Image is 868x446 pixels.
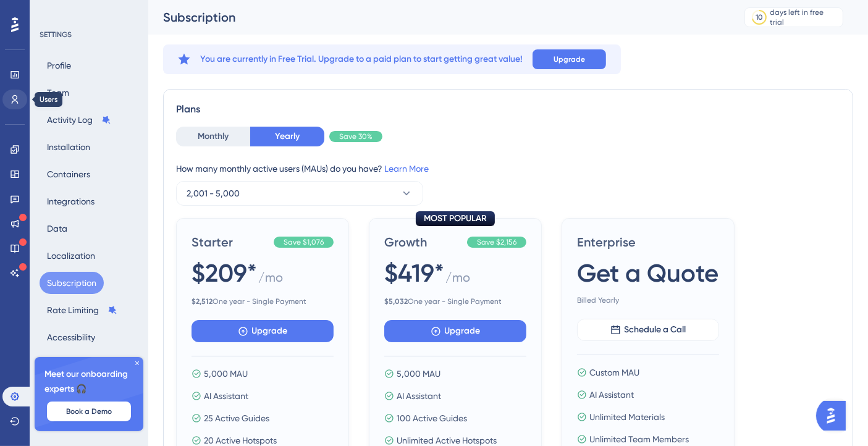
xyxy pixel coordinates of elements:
button: Schedule a Call [577,319,719,341]
button: Containers [40,163,98,185]
span: Book a Demo [66,406,112,416]
span: 5,000 MAU [397,366,440,381]
span: You are currently in Free Trial. Upgrade to a paid plan to start getting great value! [200,52,523,67]
span: Enterprise [577,234,719,251]
div: Plans [176,102,840,117]
button: Installation [40,136,98,158]
span: / mo [445,269,470,292]
div: 10 [756,12,763,22]
b: $ 2,512 [192,297,213,306]
span: / mo [258,269,283,292]
span: AI Assistant [397,389,441,403]
div: SETTINGS [40,30,140,40]
span: Get a Quote [577,256,718,290]
span: Unlimited Materials [589,410,665,424]
button: Rate Limiting [40,299,125,321]
button: Upgrade [384,320,526,342]
button: Accessibility [40,326,103,348]
div: Subscription [163,9,714,26]
button: Upgrade [533,49,606,69]
span: Upgrade [445,324,481,339]
span: One year - Single Payment [384,297,526,306]
span: Save $1,076 [284,237,324,247]
span: Meet our onboarding experts 🎧 [44,367,133,397]
button: Monthly [176,127,250,146]
div: days left in free trial [770,7,839,27]
span: $419* [384,256,444,290]
button: 2,001 - 5,000 [176,181,423,206]
button: Data [40,217,75,240]
span: 100 Active Guides [397,411,467,426]
button: Localization [40,245,103,267]
a: Learn More [384,164,429,174]
button: Team [40,82,77,104]
span: $209* [192,256,257,290]
span: Billed Yearly [577,295,719,305]
span: 25 Active Guides [204,411,269,426]
button: Upgrade [192,320,334,342]
span: Save 30% [339,132,373,141]
button: Book a Demo [47,402,131,421]
button: Activity Log [40,109,119,131]
button: Yearly [250,127,324,146]
button: Profile [40,54,78,77]
span: 5,000 MAU [204,366,248,381]
span: Custom MAU [589,365,639,380]
button: Integrations [40,190,102,212]
div: MOST POPULAR [416,211,495,226]
iframe: UserGuiding AI Assistant Launcher [816,397,853,434]
span: Upgrade [554,54,585,64]
div: How many monthly active users (MAUs) do you have? [176,161,840,176]
span: One year - Single Payment [192,297,334,306]
span: Upgrade [252,324,288,339]
span: Growth [384,234,462,251]
span: Schedule a Call [625,322,686,337]
button: Subscription [40,272,104,294]
span: Save $2,156 [477,237,516,247]
span: AI Assistant [204,389,248,403]
span: AI Assistant [589,387,634,402]
span: Starter [192,234,269,251]
b: $ 5,032 [384,297,408,306]
span: 2,001 - 5,000 [187,186,240,201]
